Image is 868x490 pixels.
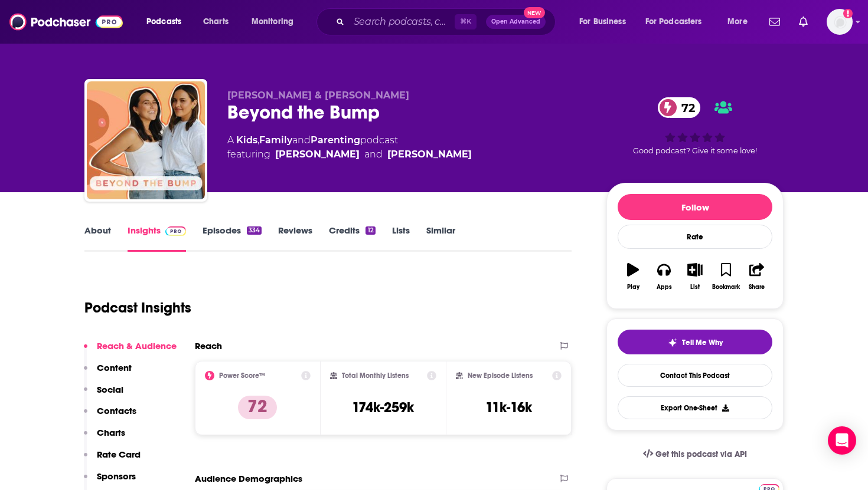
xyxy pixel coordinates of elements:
a: About [84,225,111,252]
div: Apps [657,284,672,291]
div: Share [749,284,765,291]
p: Contacts [97,405,136,416]
button: Play [618,255,648,298]
button: open menu [719,12,762,31]
div: 72Good podcast? Give it some love! [606,90,784,163]
div: 12 [366,226,375,235]
span: Tell Me Why [682,338,723,347]
a: Show notifications dropdown [765,12,785,32]
a: Show notifications dropdown [794,12,812,32]
span: Logged in as KCarter [827,9,853,35]
p: 72 [238,396,277,419]
button: Bookmark [710,255,741,298]
span: Podcasts [146,14,181,30]
img: tell me why sparkle [668,338,677,347]
button: Contacts [84,405,136,427]
a: Charts [195,12,236,31]
img: User Profile [827,9,853,35]
h2: Total Monthly Listens [342,371,409,380]
a: Family [259,134,292,146]
a: Get this podcast via API [634,440,756,469]
p: Charts [97,427,125,438]
a: InsightsPodchaser Pro [128,225,186,252]
a: Credits12 [329,225,375,252]
button: Social [84,384,123,406]
h2: Audience Demographics [195,473,302,484]
button: List [680,255,710,298]
button: tell me why sparkleTell Me Why [618,330,772,354]
input: Search podcasts, credits, & more... [349,12,455,31]
p: Content [97,362,132,373]
span: [PERSON_NAME] & [PERSON_NAME] [227,90,409,101]
button: Open AdvancedNew [486,15,546,29]
a: Kids [236,134,257,146]
a: Episodes334 [203,225,262,252]
span: and [364,147,383,162]
button: open menu [571,12,641,31]
p: Sponsors [97,471,136,482]
a: Lists [392,225,410,252]
button: Follow [618,194,772,220]
h2: Power Score™ [219,371,265,380]
img: Podchaser - Follow, Share and Rate Podcasts [9,11,123,33]
a: Contact This Podcast [618,364,772,387]
button: Charts [84,427,125,449]
a: Reviews [278,225,312,252]
span: , [257,134,259,146]
div: Rate [618,225,772,249]
span: Monitoring [252,14,293,30]
button: Content [84,362,132,384]
h3: 11k-16k [485,399,532,416]
h3: 174k-259k [352,399,414,416]
div: Open Intercom Messenger [828,426,856,455]
img: Podchaser Pro [165,226,186,236]
div: Bookmark [712,284,740,291]
a: Similar [426,225,455,252]
span: Good podcast? Give it some love! [633,146,757,155]
img: Beyond the Bump [87,81,205,199]
button: open menu [638,12,719,31]
a: 72 [658,97,701,118]
h2: Reach [195,340,222,351]
span: For Business [579,14,626,30]
button: Apps [648,255,679,298]
span: and [292,134,311,146]
div: A podcast [227,133,472,162]
div: Play [627,284,639,291]
button: Show profile menu [827,9,853,35]
button: Export One-Sheet [618,396,772,419]
button: open menu [138,12,197,31]
div: Search podcasts, credits, & more... [328,8,567,35]
div: List [690,284,700,291]
span: ⌘ K [455,14,477,29]
div: 334 [247,226,262,235]
svg: Add a profile image [843,9,853,18]
span: More [727,14,748,30]
p: Reach & Audience [97,340,177,351]
div: [PERSON_NAME] [387,147,472,162]
button: Share [742,255,772,298]
span: Get this podcast via API [655,449,747,459]
span: Charts [203,14,229,30]
h2: New Episode Listens [468,371,533,380]
a: Parenting [311,134,360,146]
button: Reach & Audience [84,340,177,362]
p: Rate Card [97,449,141,460]
span: For Podcasters [645,14,702,30]
div: [PERSON_NAME] [275,147,360,162]
span: Open Advanced [491,19,540,25]
span: featuring [227,147,472,162]
button: open menu [243,12,309,31]
span: New [524,7,545,18]
span: 72 [670,97,701,118]
p: Social [97,384,123,395]
h1: Podcast Insights [84,299,191,317]
button: Rate Card [84,449,141,471]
